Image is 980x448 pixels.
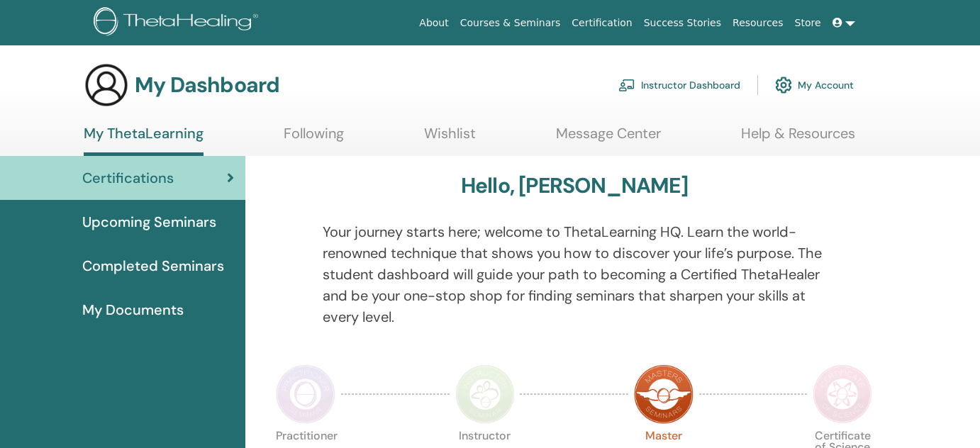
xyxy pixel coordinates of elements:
[82,167,174,189] span: Certifications
[638,10,727,36] a: Success Stories
[461,173,688,198] h3: Hello, [PERSON_NAME]
[775,73,792,97] img: cog.svg
[276,364,335,424] img: Practitioner
[82,299,184,320] span: My Documents
[741,125,855,152] a: Help & Resources
[789,10,827,36] a: Store
[284,125,344,152] a: Following
[618,69,740,101] a: Instructor Dashboard
[323,221,825,327] p: Your journey starts here; welcome to ThetaLearning HQ. Learn the world-renowned technique that sh...
[82,211,216,233] span: Upcoming Seminars
[813,364,872,424] img: Certificate of Science
[135,72,279,98] h3: My Dashboard
[455,10,567,36] a: Courses & Seminars
[556,125,661,152] a: Message Center
[566,10,637,36] a: Certification
[634,364,694,424] img: Master
[82,255,224,276] span: Completed Seminars
[618,79,635,91] img: chalkboard-teacher.svg
[727,10,789,36] a: Resources
[413,10,454,36] a: About
[455,364,515,424] img: Instructor
[775,69,854,101] a: My Account
[424,125,476,152] a: Wishlist
[84,62,129,108] img: generic-user-icon.jpg
[84,125,204,156] a: My ThetaLearning
[94,7,263,39] img: logo.png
